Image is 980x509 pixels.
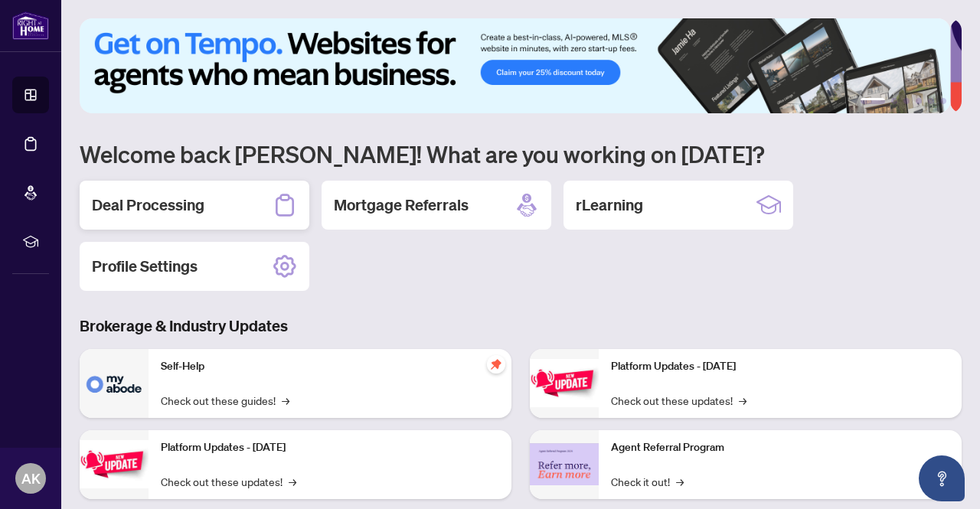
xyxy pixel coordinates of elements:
[530,443,599,485] img: Agent Referral Program
[80,440,149,488] img: Platform Updates - September 16, 2025
[80,139,962,168] h1: Welcome back [PERSON_NAME]! What are you working on [DATE]?
[334,194,469,216] h2: Mortgage Referrals
[12,11,49,40] img: logo
[161,392,289,409] a: Check out these guides!→
[611,439,949,456] p: Agent Referral Program
[611,392,746,409] a: Check out these updates!→
[891,98,897,104] button: 2
[530,359,599,407] img: Platform Updates - June 23, 2025
[161,439,499,456] p: Platform Updates - [DATE]
[161,473,296,490] a: Check out these updates!→
[92,194,204,216] h2: Deal Processing
[861,98,885,104] button: 1
[576,194,643,216] h2: rLearning
[80,315,962,337] h3: Brokerage & Industry Updates
[282,392,289,409] span: →
[289,473,296,490] span: →
[92,256,198,277] h2: Profile Settings
[80,349,149,418] img: Self-Help
[919,455,965,501] button: Open asap
[903,98,910,104] button: 3
[487,355,505,374] span: pushpin
[21,468,41,489] span: AK
[611,358,949,375] p: Platform Updates - [DATE]
[676,473,684,490] span: →
[916,98,922,104] button: 4
[611,473,684,490] a: Check it out!→
[161,358,499,375] p: Self-Help
[928,98,934,104] button: 5
[80,18,950,113] img: Slide 0
[739,392,746,409] span: →
[940,98,946,104] button: 6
